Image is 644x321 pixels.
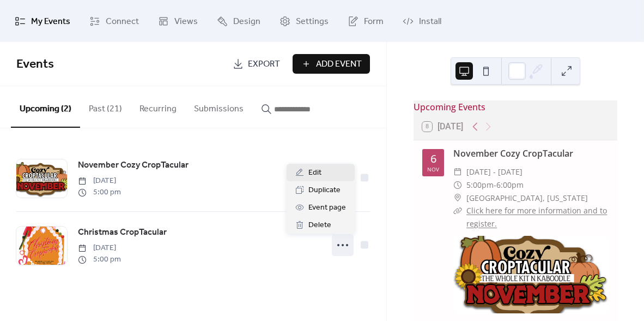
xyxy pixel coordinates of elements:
[494,179,496,192] span: -
[453,179,462,192] div: ​
[466,179,494,192] span: 5:00pm
[248,58,280,71] span: Export
[453,192,462,205] div: ​
[316,58,362,71] span: Add Event
[11,86,80,128] button: Upcoming (2)
[453,204,462,217] div: ​
[453,165,462,179] div: ​
[78,175,121,187] span: [DATE]
[16,52,54,76] span: Events
[131,86,185,127] button: Recurring
[81,4,147,38] a: Connect
[78,225,167,240] a: Christmas CropTacular
[293,54,370,74] button: Add Event
[7,4,78,38] a: My Events
[466,165,523,179] span: [DATE] - [DATE]
[209,4,269,38] a: Design
[308,167,321,180] span: Edit
[271,4,337,38] a: Settings
[453,147,573,159] a: November Cozy CropTacular
[339,4,392,38] a: Form
[78,158,189,173] a: November Cozy CropTacular
[496,179,524,192] span: 6:00pm
[224,54,288,74] a: Export
[308,184,341,197] span: Duplicate
[150,4,206,38] a: Views
[174,13,198,30] span: Views
[106,13,139,30] span: Connect
[394,4,449,38] a: Install
[414,100,617,114] div: Upcoming Events
[466,205,607,229] a: Click here for more information and to register.
[233,13,260,30] span: Design
[430,153,436,164] div: 6
[78,159,189,172] span: November Cozy CropTacular
[466,192,588,205] span: [GEOGRAPHIC_DATA], [US_STATE]
[296,13,329,30] span: Settings
[308,219,331,232] span: Delete
[78,242,121,254] span: [DATE]
[308,201,346,215] span: Event page
[419,13,441,30] span: Install
[78,226,167,239] span: Christmas CropTacular
[78,254,121,265] span: 5:00 pm
[185,86,252,127] button: Submissions
[31,13,70,30] span: My Events
[78,187,121,198] span: 5:00 pm
[364,13,384,30] span: Form
[80,86,131,127] button: Past (21)
[427,167,439,172] div: Nov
